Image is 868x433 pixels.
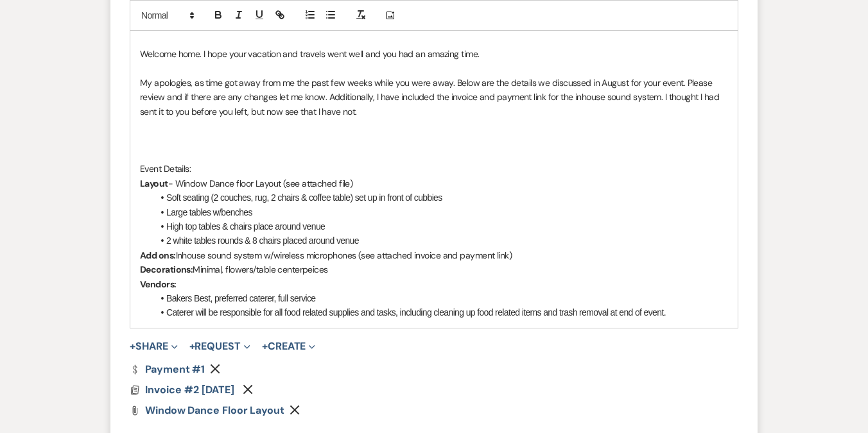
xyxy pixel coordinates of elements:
li: Soft seating (2 couches, rug, 2 chairs & coffee table) set up in front of cubbies [153,191,728,205]
li: High top tables & chairs place around venue [153,219,728,233]
p: My apologies, as time got away from me the past few weeks while you were away. Below are the deta... [140,76,728,119]
button: Invoice #2 [DATE] [145,382,238,398]
p: Event Details: [140,162,728,176]
li: Large tables w/benches [153,205,728,219]
span: Invoice #2 [DATE] [145,383,234,396]
a: Window Dance Floor Layout [145,405,284,416]
button: Request [189,341,250,352]
strong: Decorations: [140,264,193,275]
strong: Layout [140,178,168,189]
li: Bakers Best, preferred caterer, full service [153,291,728,305]
button: Create [262,341,315,352]
p: - Window Dance floor Layout (see attached file) [140,176,728,191]
strong: Vendors: [140,278,177,290]
li: Caterer will be responsible for all food related supplies and tasks, including cleaning up food r... [153,305,728,319]
li: 2 white tables rounds & 8 chairs placed around venue [153,233,728,248]
span: + [262,341,268,352]
strong: Add ons: [140,250,176,261]
button: Share [130,341,178,352]
span: + [130,341,135,352]
p: Minimal, flowers/table centerpeices [140,262,728,276]
p: Welcome home. I hope your vacation and travels went well and you had an amazing time. [140,47,728,61]
span: Window Dance Floor Layout [145,403,284,417]
a: Payment #1 [130,364,205,375]
span: + [189,341,195,352]
p: Inhouse sound system w/wireless microphones (see attached invoice and payment link) [140,248,728,262]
